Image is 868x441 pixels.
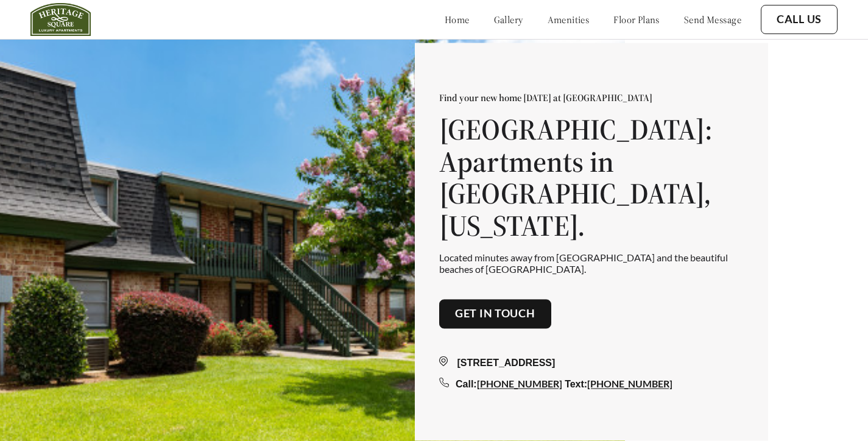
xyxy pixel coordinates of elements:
a: [PHONE_NUMBER] [587,378,672,389]
h1: [GEOGRAPHIC_DATA]: Apartments in [GEOGRAPHIC_DATA], [US_STATE]. [439,113,744,242]
div: [STREET_ADDRESS] [439,356,744,370]
span: Call: [456,379,477,389]
a: home [445,13,470,26]
p: Find your new home [DATE] at [GEOGRAPHIC_DATA] [439,91,744,104]
button: Call Us [761,5,838,34]
a: floor plans [613,13,660,26]
a: gallery [494,13,523,26]
a: [PHONE_NUMBER] [477,378,562,389]
span: Text: [565,379,587,389]
a: send message [684,13,741,26]
img: heritage_square_logo.jpg [30,3,91,36]
a: Get in touch [455,308,535,321]
a: Call Us [777,13,822,26]
p: Located minutes away from [GEOGRAPHIC_DATA] and the beautiful beaches of [GEOGRAPHIC_DATA]. [439,252,744,275]
a: amenities [548,13,590,26]
button: Get in touch [439,300,551,329]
